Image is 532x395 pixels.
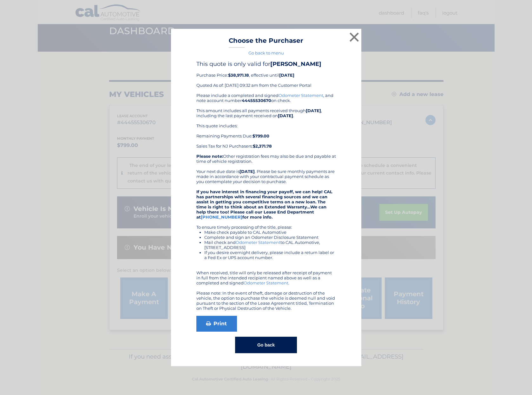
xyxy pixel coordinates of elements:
a: Odometer Statement [236,240,280,245]
b: 44455530670 [242,98,271,103]
strong: If you have interest in financing your payoff, we can help! CAL has partnerships with several fin... [196,189,332,220]
b: $2,371.78 [253,143,272,149]
h4: This quote is only valid for [196,61,336,67]
li: Make check payable to CAL Automotive [204,230,336,235]
li: If you desire overnight delivery, please include a return label or a Fed Ex or UPS account number. [204,250,336,260]
a: Odometer Statement [279,93,323,98]
div: Please include a completed and signed , and note account number on check. This amount includes al... [196,93,336,311]
div: This quote includes: Remaining Payments Due: Sales Tax for NJ Purchasers: [196,123,336,149]
h3: Choose the Purchaser [229,37,303,48]
li: Complete and sign an Odometer Disclosure Statement [204,235,336,240]
b: Please note: [196,154,223,159]
a: Odometer Statement [244,280,288,285]
a: Go back to menu [248,50,284,55]
div: Purchase Price: , effective until Quoted As of: [DATE] 09:32 am from the Customer Portal [196,61,336,93]
b: $799.00 [253,133,269,138]
b: [DATE] [306,108,321,113]
button: × [348,31,361,43]
a: Print [196,316,237,332]
button: Go back [235,337,297,353]
a: [PHONE_NUMBER] [201,214,242,220]
b: [PERSON_NAME] [270,61,321,67]
b: $38,971.18 [228,73,249,78]
b: [DATE] [278,113,293,118]
b: [DATE] [240,169,255,174]
b: [DATE] [279,73,294,78]
li: Mail check and to CAL Automotive, [STREET_ADDRESS] [204,240,336,250]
